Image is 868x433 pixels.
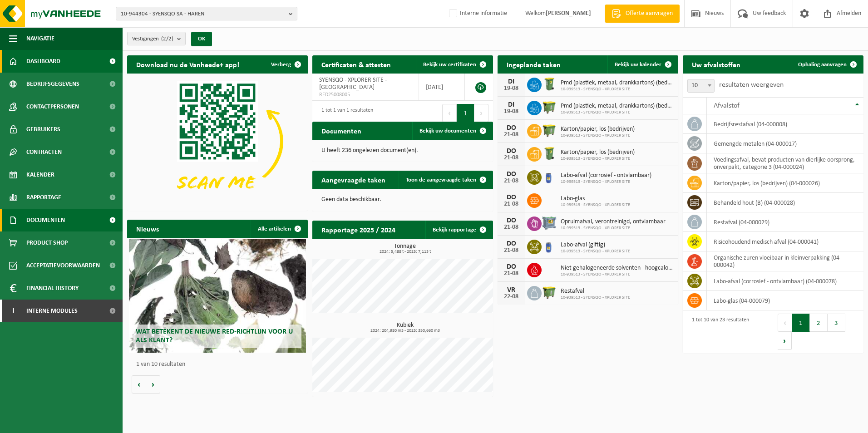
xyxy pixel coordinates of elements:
span: Interne modules [26,300,78,322]
span: Rapportage [26,186,61,209]
div: DO [502,148,520,155]
button: 10-944304 - SYENSQO SA - HAREN [116,7,297,20]
span: Bekijk uw certificaten [423,62,476,68]
h3: Tonnage [317,243,493,254]
img: LP-OT-00060-HPE-21 [542,169,557,184]
span: Kalender [26,163,54,186]
button: 3 [828,314,845,332]
span: Ophaling aanvragen [798,62,847,68]
td: bedrijfsrestafval (04-000008) [707,114,863,134]
span: Contracten [26,141,62,163]
p: U heeft 236 ongelezen document(en). [321,148,484,154]
a: Toon de aangevraagde taken [399,171,492,189]
button: Next [474,104,488,122]
span: Verberg [271,62,291,68]
span: 10-939513 - SYENSQO - XPLORER SITE [561,202,630,208]
span: Karton/papier, los (bedrijven) [561,126,635,133]
button: Previous [442,104,457,122]
img: PB-AP-0800-MET-02-01 [542,215,557,231]
label: Interne informatie [447,7,507,20]
td: karton/papier, los (bedrijven) (04-000026) [707,173,863,193]
strong: [PERSON_NAME] [546,10,591,17]
td: risicohoudend medisch afval (04-000041) [707,232,863,251]
span: 2024: 5,488 t - 2025: 7,113 t [317,250,493,254]
span: Niet gehalogeneerde solventen - hoogcalorisch in kleinverpakking [561,265,674,272]
span: Bekijk uw documenten [419,128,476,134]
div: 22-08 [502,294,520,300]
span: 10-939513 - SYENSQO - XPLORER SITE [561,110,674,115]
div: 1 tot 10 van 23 resultaten [687,313,749,351]
p: 1 van 10 resultaten [136,361,303,368]
span: 10 [688,79,714,92]
span: 10-939513 - SYENSQO - XPLORER SITE [561,272,674,277]
div: 1 tot 1 van 1 resultaten [317,103,373,123]
img: WB-1100-HPE-GN-51 [542,285,557,300]
td: voedingsafval, bevat producten van dierlijke oorsprong, onverpakt, categorie 3 (04-000024) [707,153,863,173]
span: Bedrijfsgegevens [26,73,79,95]
td: organische zuren vloeibaar in kleinverpakking (04-000042) [707,251,863,271]
span: Restafval [561,288,630,295]
span: Contactpersonen [26,95,79,118]
span: Documenten [26,209,65,231]
span: Product Shop [26,231,68,254]
span: Karton/papier, los (bedrijven) [561,149,635,156]
span: Navigatie [26,27,54,50]
div: 21-08 [502,155,520,161]
a: Bekijk uw kalender [607,55,677,74]
span: SYENSQO - XPLORER SITE - [GEOGRAPHIC_DATA] [319,77,387,91]
button: Next [778,332,792,350]
button: 2 [810,314,828,332]
h2: Download nu de Vanheede+ app! [127,55,248,73]
span: Pmd (plastiek, metaal, drankkartons) (bedrijven) [561,103,674,110]
button: Previous [778,314,792,332]
span: Labo-afval (corrosief - ontvlambaar) [561,172,651,179]
h2: Aangevraagde taken [312,171,395,188]
h2: Nieuws [127,220,168,237]
h3: Kubiek [317,322,493,333]
span: Dashboard [26,50,60,73]
span: 10-939513 - SYENSQO - XPLORER SITE [561,156,635,162]
img: WB-0240-HPE-GN-50 [542,146,557,161]
span: 10 [687,79,715,93]
span: Opruimafval, verontreinigd, ontvlambaar [561,218,666,226]
span: 10-939513 - SYENSQO - XPLORER SITE [561,179,651,185]
span: 2024: 204,980 m3 - 2025: 350,660 m3 [317,329,493,333]
div: DI [502,101,520,108]
img: WB-1100-HPE-GN-51 [542,123,557,138]
span: 10-939513 - SYENSQO - XPLORER SITE [561,133,635,138]
span: 10-944304 - SYENSQO SA - HAREN [121,7,285,21]
div: 21-08 [502,178,520,184]
div: 21-08 [502,247,520,254]
div: DI [502,78,520,85]
div: 21-08 [502,224,520,231]
div: 21-08 [502,201,520,207]
span: I [9,300,17,322]
span: Labo-glas [561,195,630,202]
div: DO [502,171,520,178]
button: Volgende [146,375,160,394]
a: Offerte aanvragen [605,5,680,23]
span: Toon de aangevraagde taken [406,177,476,183]
a: Bekijk uw certificaten [416,55,492,74]
p: Geen data beschikbaar. [321,197,484,203]
td: labo-afval (corrosief - ontvlambaar) (04-000078) [707,271,863,291]
div: DO [502,240,520,247]
span: 10-939513 - SYENSQO - XPLORER SITE [561,295,630,300]
label: resultaten weergeven [719,81,784,89]
span: 10-939513 - SYENSQO - XPLORER SITE [561,249,630,254]
button: Vestigingen(2/2) [127,32,186,45]
button: 1 [792,314,810,332]
span: Labo-afval (giftig) [561,241,630,249]
button: 1 [457,104,474,122]
span: Offerte aanvragen [623,9,675,18]
div: DO [502,217,520,224]
a: Bekijk rapportage [425,221,492,239]
span: Afvalstof [714,102,740,109]
a: Ophaling aanvragen [791,55,863,74]
div: 19-08 [502,108,520,115]
div: DO [502,263,520,271]
span: Gebruikers [26,118,60,141]
button: Verberg [264,55,307,74]
h2: Uw afvalstoffen [683,55,750,73]
td: gemengde metalen (04-000017) [707,134,863,153]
